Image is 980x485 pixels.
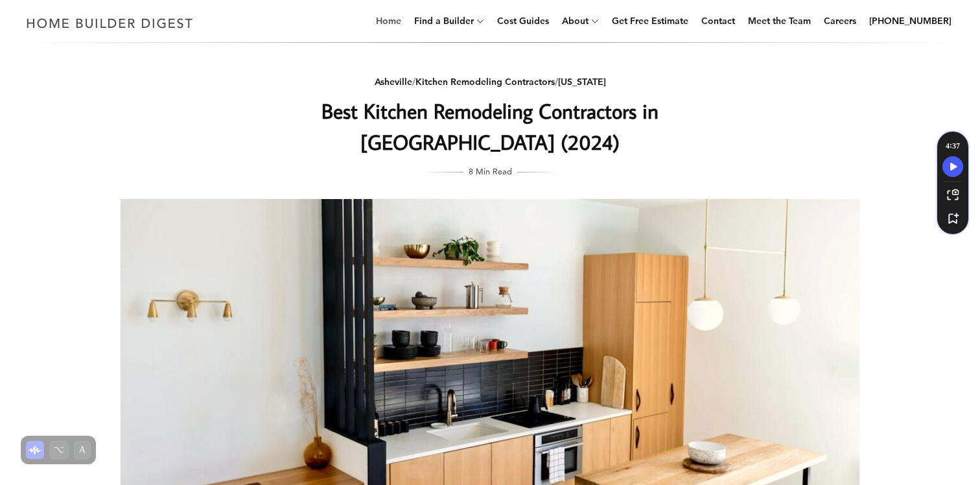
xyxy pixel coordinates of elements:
[231,74,749,90] div: / /
[558,76,606,88] a: [US_STATE]
[375,76,412,88] a: Asheville
[469,164,512,178] span: 8 Min Read
[231,95,749,158] h1: Best Kitchen Remodeling Contractors in [GEOGRAPHIC_DATA] (2024)
[21,10,199,36] img: Home Builder Digest
[731,392,964,469] iframe: Drift Widget Chat Controller
[415,76,555,88] a: Kitchen Remodeling Contractors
